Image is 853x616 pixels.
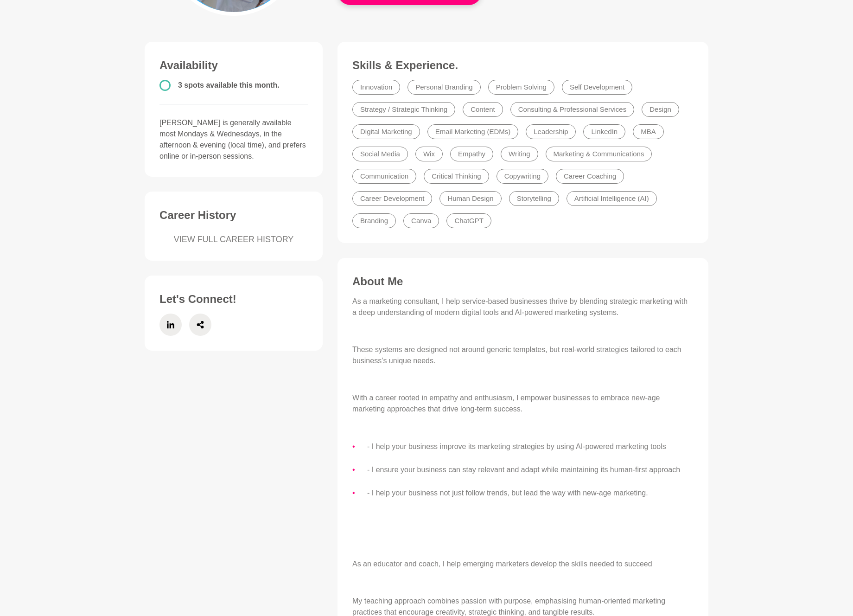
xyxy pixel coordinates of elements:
span: 3 spots available this month. [178,81,280,89]
h3: Let's Connect! [159,292,308,306]
p: With a career rooted in empathy and enthusiasm, I empower businesses to embrace new-age marketing... [352,392,694,415]
h3: Career History [159,208,308,222]
p: [PERSON_NAME] is generally available most Mondays & Wednesdays, in the afternoon & evening (local... [159,117,308,162]
li: - I help your business not just follow trends, but lead the way with new-age marketing. [367,487,694,499]
li: - I ensure your business can stay relevant and adapt while maintaining its human-first approach [367,464,694,476]
p: As a marketing consultant, I help service-based businesses thrive by blending strategic marketing... [352,296,694,318]
a: LinkedIn [159,314,182,336]
h3: Availability [159,58,308,72]
p: As an educator and coach, I help emerging marketers develop the skills needed to succeed [352,558,694,570]
h3: About Me [352,275,694,289]
a: Share [189,314,211,336]
li: - I help your business improve its marketing strategies by using AI-powered marketing tools [367,441,694,453]
a: VIEW FULL CAREER HISTORY [159,233,308,246]
h3: Skills & Experience. [352,58,694,72]
p: These systems are designed not around generic templates, but real-world strategies tailored to ea... [352,344,694,366]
